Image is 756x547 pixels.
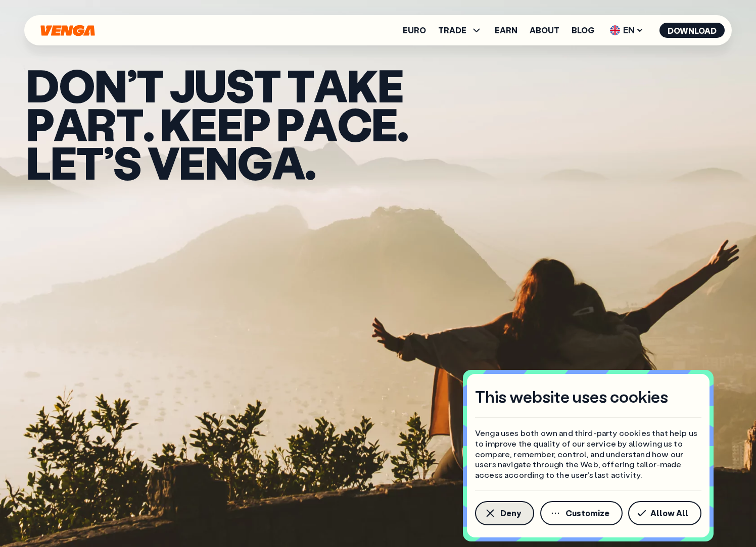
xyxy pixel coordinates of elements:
span: s [113,143,141,182]
span: a [314,66,347,104]
button: Deny [475,501,534,525]
img: flag-uk [610,25,620,35]
span: u [195,66,225,104]
span: Customize [565,509,609,517]
span: p [276,104,304,143]
span: . [305,143,315,182]
span: t [287,66,314,104]
span: k [347,66,377,104]
button: Customize [540,501,623,525]
span: K [160,104,191,143]
span: D [26,66,59,104]
span: t [136,66,163,104]
span: e [179,143,205,182]
button: Allow All [628,501,701,525]
button: Download [659,23,725,38]
span: ’ [127,66,136,104]
p: Venga uses both own and third-party cookies that help us to improve the quality of our service by... [475,428,701,480]
span: . [397,104,408,143]
span: a [304,104,337,143]
span: e [191,104,216,143]
span: s [226,66,254,104]
span: a [272,143,305,182]
a: Blog [572,26,594,34]
span: p [243,104,270,143]
h4: This website uses cookies [475,386,668,407]
span: g [237,143,272,182]
span: Deny [500,509,521,517]
span: O [59,66,94,104]
span: L [26,143,51,182]
span: c [337,104,371,143]
span: t [116,104,143,143]
a: Euro [403,26,426,34]
span: ’ [104,143,113,182]
span: t [76,143,103,182]
span: EN [606,22,647,38]
span: TRADE [438,26,466,34]
span: e [377,66,403,104]
span: TRADE [438,24,483,36]
a: Earn [495,26,517,34]
span: j [170,66,195,104]
a: About [530,26,559,34]
span: N [94,66,126,104]
svg: Home [39,25,96,36]
span: a [54,104,86,143]
span: . [143,104,154,143]
span: Allow All [650,509,688,517]
span: e [51,143,76,182]
span: e [217,104,243,143]
span: n [205,143,237,182]
span: e [371,104,397,143]
span: v [148,143,179,182]
span: t [254,66,280,104]
span: r [86,104,116,143]
span: p [26,104,54,143]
